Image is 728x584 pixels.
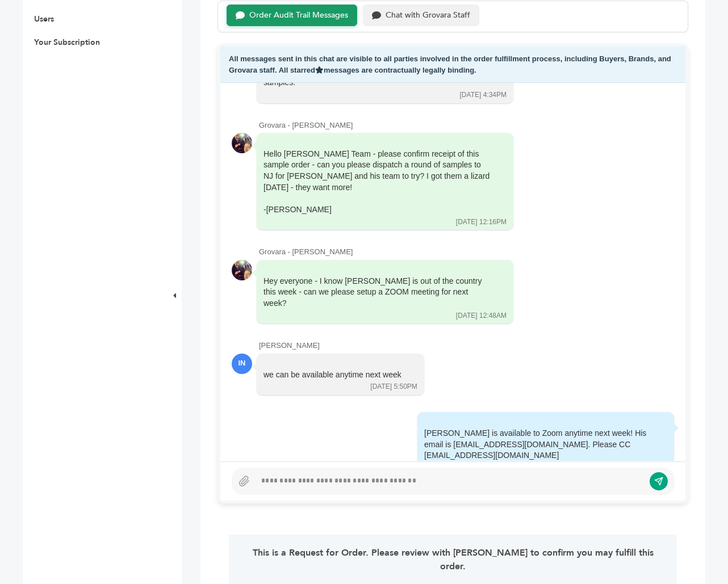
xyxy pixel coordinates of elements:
[263,369,401,381] div: we can be available anytime next week
[456,217,507,227] div: [DATE] 12:16PM
[263,149,491,216] div: Hello [PERSON_NAME] Team - please confirm receipt of this sample order - can you please dispatch ...
[259,341,674,351] div: [PERSON_NAME]
[259,120,674,131] div: Grovara - [PERSON_NAME]
[460,90,507,100] div: [DATE] 4:34PM
[247,546,659,573] p: This is a Request for Order. Please review with [PERSON_NAME] to confirm you may fulfill this order.
[370,382,417,392] div: [DATE] 5:50PM
[34,14,54,24] a: Users
[263,276,491,309] div: Hey everyone - I know [PERSON_NAME] is out of the country this week - can we please setup a ZOOM ...
[263,204,491,216] div: -[PERSON_NAME]
[232,354,252,374] div: IN
[220,47,685,83] div: All messages sent in this chat are visible to all parties involved in the order fulfillment proce...
[386,11,470,20] div: Chat with Grovara Staff
[259,247,674,257] div: Grovara - [PERSON_NAME]
[424,428,651,461] div: [PERSON_NAME] is available to Zoom anytime next week! His email is [EMAIL_ADDRESS][DOMAIN_NAME]. ...
[249,11,348,20] div: Order Audit Trail Messages
[34,37,100,48] a: Your Subscription
[456,311,507,321] div: [DATE] 12:48AM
